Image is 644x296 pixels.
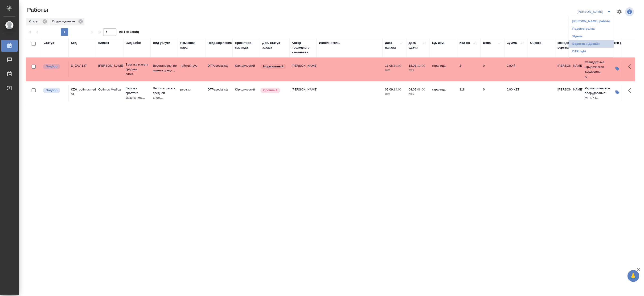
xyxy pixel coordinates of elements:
div: Исполнитель [319,41,340,45]
div: Код [71,41,77,45]
div: Кол-во [459,41,470,45]
p: Подразделение [52,19,77,24]
div: split button [576,8,614,16]
td: тайский-рус [178,61,205,78]
button: Здесь прячутся важные кнопки [625,85,637,96]
td: 0 [481,61,504,78]
div: Менеджеры верстки [558,41,580,50]
td: 0,00 KZT [504,85,528,101]
span: Настроить таблицу [614,6,625,17]
p: 14:00 [394,88,402,91]
div: Дата начала [385,41,399,50]
p: Статус [29,19,41,24]
p: 18.08, [385,64,394,67]
p: Подбор [46,88,57,93]
div: Статус [44,41,54,45]
p: Стандартные юридические документы, до... [585,60,607,79]
button: Изменить тэги [612,63,623,74]
p: 18.08, [409,64,417,67]
p: 12:00 [417,64,425,67]
div: Можно подбирать исполнителей [42,87,66,94]
div: Подразделение [208,41,232,45]
div: Дата сдачи [409,41,423,50]
button: Здесь прячутся важные кнопки [625,61,637,72]
p: 08:00 [417,88,425,91]
p: Срочный [263,88,277,93]
td: рус-каз [178,85,205,101]
td: DTPspecialists [205,85,233,101]
td: Юридический [233,61,260,78]
p: [PERSON_NAME] [558,87,580,92]
div: Проектная команда [235,41,258,50]
div: Цена [483,41,491,45]
div: Клиент [98,41,109,45]
td: [PERSON_NAME] [289,61,317,78]
div: Статус [26,18,49,25]
div: Сумма [507,41,517,45]
p: Верстка макета средней слож... [153,86,176,100]
p: 10:00 [394,64,402,67]
p: Верстка простого макета (MS... [126,86,148,100]
p: [PERSON_NAME] [98,63,121,68]
div: Подразделение [49,18,84,25]
div: KZH_optimusmedica-61 [71,87,94,97]
p: 04.09, [409,88,417,91]
li: Верстка и Дизайн [569,40,614,48]
p: Верстка макета средней слож... [126,62,148,76]
span: 🙏 [629,271,637,281]
li: [PERSON_NAME] работе [569,17,614,25]
span: Работы [26,6,48,14]
div: Можно подбирать исполнителей [42,63,66,70]
li: Подсмотрелка [569,25,614,33]
td: DTPspecialists [205,61,233,78]
button: Изменить тэги [612,87,623,98]
td: 318 [457,85,481,101]
div: Языковая пара [180,41,203,50]
div: Вид работ [126,41,142,45]
button: 🙏 [628,270,639,282]
p: Подбор [46,64,57,69]
td: 0 [481,85,504,101]
p: 02.09, [385,88,394,91]
span: из 1 страниц [119,29,139,36]
td: Юридический [233,85,260,101]
p: 2025 [409,68,427,73]
p: Нормальный [263,64,283,69]
td: страница [430,61,457,78]
div: D_ZAV-137 [71,63,94,68]
td: [PERSON_NAME] [289,85,317,101]
p: Optimus Medica [98,87,121,92]
span: Посмотреть информацию [625,7,635,16]
p: [PERSON_NAME] [558,63,580,68]
div: Оценка [530,41,541,45]
li: Ждемс [569,33,614,40]
p: Восстановление макета средн... [153,63,176,73]
p: 2025 [385,68,404,73]
div: Доп. статус заказа [262,41,287,50]
div: Вид услуги [153,41,170,45]
p: Радиологическое оборудование: МРТ, КТ... [585,86,607,100]
p: 2025 [409,92,427,97]
div: Автор последнего изменения [292,41,314,55]
p: 2025 [385,92,404,97]
td: 0,00 ₽ [504,61,528,78]
div: Ед. изм [432,41,444,45]
li: DTPLight [569,48,614,55]
td: страница [430,85,457,101]
td: 2 [457,61,481,78]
